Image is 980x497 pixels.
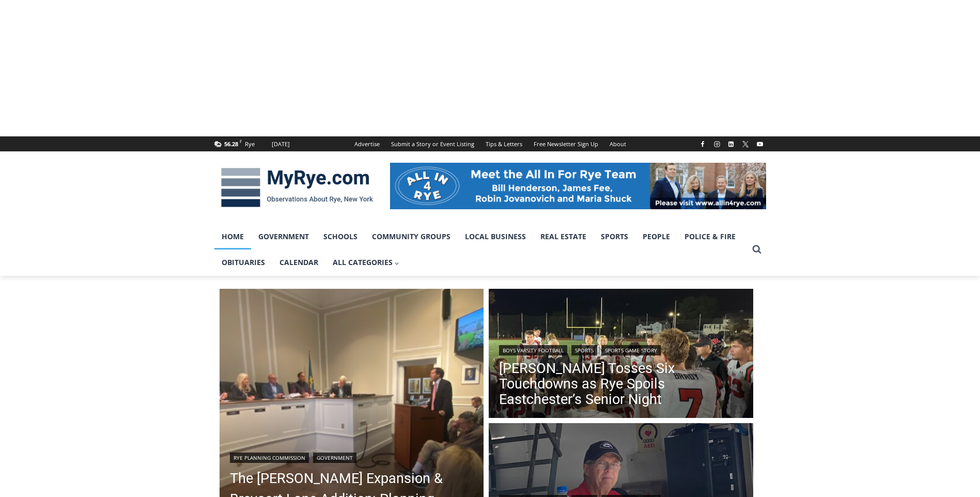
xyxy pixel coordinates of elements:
a: Home [214,224,251,250]
a: Boys Varsity Football [499,345,567,355]
a: Schools [316,224,365,250]
a: Real Estate [533,224,594,250]
a: All Categories [325,250,407,275]
a: Sports [571,345,597,355]
a: Government [251,224,316,250]
a: Rye Planning Commission [230,453,309,463]
a: Government [313,453,356,463]
a: Sports [594,224,635,250]
a: Sports Game Story [601,345,661,355]
button: View Search Form [748,240,766,259]
div: | | [499,343,743,355]
a: Submit a Story or Event Listing [385,136,480,151]
img: MyRye.com [214,161,380,214]
div: Rye [245,139,255,149]
a: Calendar [272,250,325,275]
a: Obituaries [214,250,272,275]
a: Police & Fire [677,224,743,250]
a: Tips & Letters [480,136,528,151]
a: Facebook [696,138,709,150]
nav: Primary Navigation [214,224,748,276]
span: 56.28 [224,140,238,148]
a: Community Groups [365,224,458,250]
a: Advertise [349,136,385,151]
span: F [240,138,242,144]
nav: Secondary Navigation [349,136,632,151]
a: X [739,138,752,150]
a: [PERSON_NAME] Tosses Six Touchdowns as Rye Spoils Eastchester’s Senior Night [499,361,743,407]
a: Free Newsletter Sign Up [528,136,604,151]
a: Read More Miller Tosses Six Touchdowns as Rye Spoils Eastchester’s Senior Night [489,289,753,421]
div: | [230,451,474,463]
div: [DATE] [272,139,290,149]
a: Local Business [458,224,533,250]
img: (PHOTO: The Rye Football team after their 48-23 Week Five win on October 10, 2025. Contributed.) [489,289,753,421]
a: Instagram [711,138,723,150]
a: About [604,136,632,151]
span: All Categories [333,257,400,268]
img: All in for Rye [390,163,766,209]
a: YouTube [754,138,766,150]
a: People [635,224,677,250]
a: Linkedin [725,138,737,150]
